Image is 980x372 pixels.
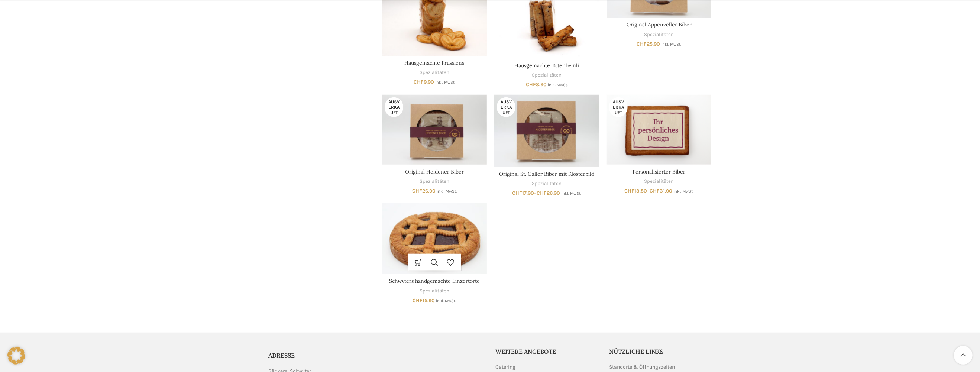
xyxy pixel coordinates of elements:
[411,254,427,271] a: In den Warenkorb legen: „Schwyters handgemachte Linzertorte“
[607,187,711,195] span: –
[954,346,973,365] a: Scroll to top button
[499,171,595,177] a: Original St. Galler Biber mit Klosterbild
[561,191,581,196] small: inkl. MwSt.
[673,189,693,194] small: inkl. MwSt.
[537,190,547,196] span: CHF
[496,363,517,371] a: Catering
[514,62,579,69] a: Hausgemachte Totenbeinli
[650,188,672,194] bdi: 31.90
[512,190,522,196] span: CHF
[526,81,547,88] bdi: 8.90
[405,168,464,175] a: Original Heidener Biber
[644,31,674,38] a: Spezialitäten
[427,254,443,271] a: Schnellansicht
[436,298,456,303] small: inkl. MwSt.
[624,188,634,194] span: CHF
[496,347,598,356] h5: Weitere Angebote
[389,278,480,284] a: Schwyters handgemachte Linzertorte
[382,95,487,165] a: Original Heidener Biber
[609,363,676,371] a: Standorte & Öffnungszeiten
[420,69,449,76] a: Spezialitäten
[627,21,692,28] a: Original Appenzeller Biber
[414,79,434,85] bdi: 9.90
[413,297,435,304] bdi: 15.90
[650,188,660,194] span: CHF
[497,97,515,117] span: Ausverkauft
[435,80,455,85] small: inkl. MwSt.
[412,188,436,194] bdi: 26.90
[609,347,712,356] h5: Nützliche Links
[526,81,536,88] span: CHF
[661,42,681,47] small: inkl. MwSt.
[494,190,599,197] span: –
[414,79,424,85] span: CHF
[405,59,465,66] a: Hausgemachte Prussiens
[269,352,295,359] span: ADRESSE
[637,41,647,47] span: CHF
[532,72,562,79] a: Spezialitäten
[413,297,423,304] span: CHF
[532,180,562,187] a: Spezialitäten
[420,288,449,295] a: Spezialitäten
[624,188,647,194] bdi: 13.50
[644,178,674,185] a: Spezialitäten
[494,95,599,167] a: Original St. Galler Biber mit Klosterbild
[512,190,534,196] bdi: 17.90
[548,83,568,87] small: inkl. MwSt.
[385,97,403,117] span: Ausverkauft
[437,189,457,194] small: inkl. MwSt.
[637,41,660,47] bdi: 25.90
[633,168,685,175] a: Personalisierter Biber
[607,95,711,165] a: Personalisierter Biber
[609,97,628,117] span: Ausverkauft
[420,178,449,185] a: Spezialitäten
[537,190,560,196] bdi: 26.90
[412,188,422,194] span: CHF
[382,203,487,274] a: Schwyters handgemachte Linzertorte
